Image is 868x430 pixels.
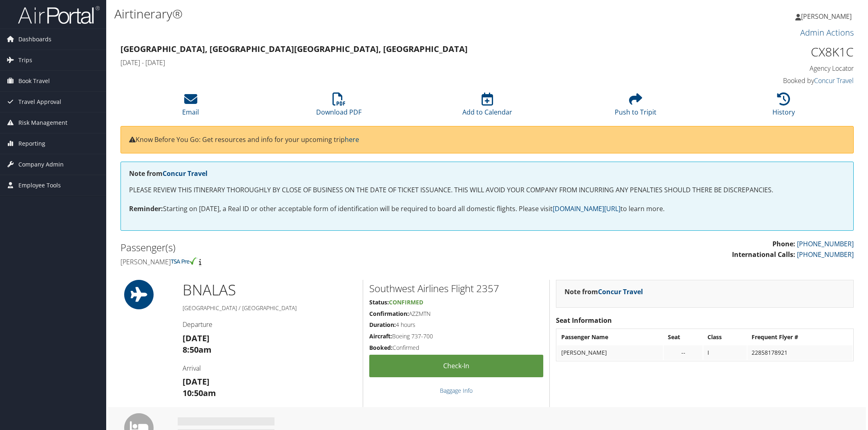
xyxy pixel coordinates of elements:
strong: Seat Information [556,316,612,325]
p: Starting on [DATE], a Real ID or other acceptable form of identification will be required to boar... [129,204,845,214]
img: airportal-logo.png [18,5,100,25]
strong: Status: [369,298,389,306]
span: Dashboards [18,29,51,50]
h5: [GEOGRAPHIC_DATA] / [GEOGRAPHIC_DATA] [183,304,357,312]
a: Add to Calendar [462,97,512,117]
a: [PERSON_NAME] [795,4,860,29]
img: tsa-precheck.png [171,257,197,265]
span: Employee Tools [18,175,61,196]
h1: BNA LAS [183,280,357,300]
h1: CX8K1C [680,43,854,61]
th: Seat [664,330,703,344]
h4: [PERSON_NAME] [120,257,481,266]
strong: [GEOGRAPHIC_DATA], [GEOGRAPHIC_DATA] [GEOGRAPHIC_DATA], [GEOGRAPHIC_DATA] [120,43,468,54]
strong: Duration: [369,321,396,329]
h5: Confirmed [369,344,543,352]
strong: International Calls: [732,250,795,259]
h4: [DATE] - [DATE] [120,58,667,67]
h5: 4 hours [369,321,543,329]
strong: Booked: [369,344,393,351]
td: I [703,345,747,360]
a: Push to Tripit [615,97,656,117]
h2: Passenger(s) [120,241,481,254]
a: Download PDF [316,97,361,117]
td: 22858178921 [748,345,852,360]
th: Class [703,330,747,344]
a: Baggage Info [440,387,473,394]
span: [PERSON_NAME] [801,12,852,21]
p: Know Before You Go: Get resources and info for your upcoming trip [129,135,845,145]
a: Concur Travel [814,76,854,85]
strong: 8:50am [183,344,212,355]
h1: Airtinerary® [114,5,611,23]
span: Travel Approval [18,92,61,112]
a: [PHONE_NUMBER] [797,239,854,248]
strong: Reminder: [129,204,163,213]
a: Email [182,97,199,117]
div: -- [668,349,699,356]
h5: Boeing 737-700 [369,332,543,340]
strong: Note from [129,169,208,178]
span: Reporting [18,133,45,154]
strong: Confirmation: [369,310,409,317]
strong: [DATE] [183,376,210,387]
a: here [345,135,359,144]
span: Book Travel [18,71,50,91]
th: Frequent Flyer # [748,330,852,344]
a: Admin Actions [800,27,854,38]
h4: Booked by [680,76,854,85]
a: Concur Travel [598,287,643,296]
a: Concur Travel [163,169,208,178]
p: PLEASE REVIEW THIS ITINERARY THOROUGHLY BY CLOSE OF BUSINESS ON THE DATE OF TICKET ISSUANCE. THIS... [129,185,845,196]
strong: 10:50am [183,387,216,398]
strong: Phone: [772,239,795,248]
span: Risk Management [18,113,67,133]
strong: Note from [565,287,643,296]
a: History [772,97,795,117]
h5: AZZMTN [369,310,543,318]
strong: Aircraft: [369,332,392,340]
span: Company Admin [18,154,64,175]
th: Passenger Name [557,330,663,344]
span: Trips [18,50,32,70]
a: [DOMAIN_NAME][URL] [553,204,620,213]
a: Check-in [369,355,543,377]
h4: Arrival [183,364,357,373]
strong: [DATE] [183,333,210,344]
h4: Agency Locator [680,64,854,73]
td: [PERSON_NAME] [557,345,663,360]
a: [PHONE_NUMBER] [797,250,854,259]
span: Confirmed [389,298,423,306]
h2: Southwest Airlines Flight 2357 [369,281,543,295]
h4: Departure [183,320,357,329]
